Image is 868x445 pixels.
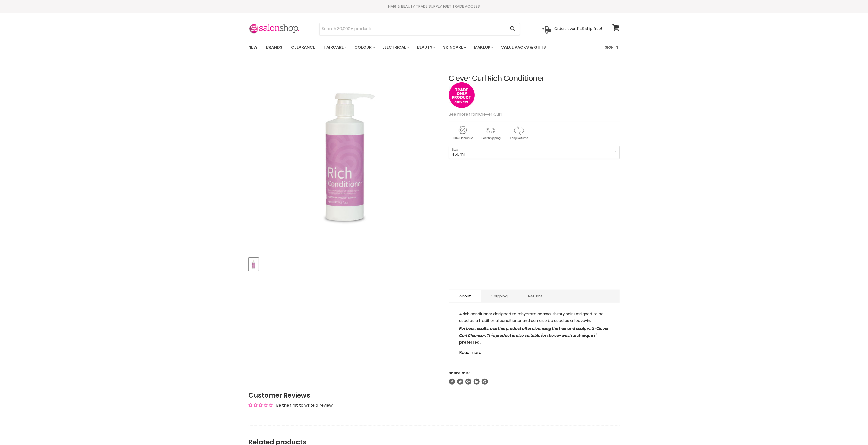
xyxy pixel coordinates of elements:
img: tradeonly_small.jpg [449,82,475,108]
em: For best results, use this product after cleansing the hair and scalp with Clever Curl Cleanser. ... [459,326,609,338]
aside: Share this: [449,371,620,385]
a: Read more [459,347,609,355]
div: Average rating is 0.00 stars [249,402,273,408]
a: Colour [351,42,378,53]
img: genuine.gif [449,125,476,141]
input: Search [320,23,506,35]
a: Sign In [602,42,621,53]
button: Search [506,23,520,35]
a: Shipping [481,290,518,302]
div: HAIR & BEAUTY TRADE SUPPLY | [242,4,626,9]
p: A rich conditioner designed to rehydrate coarse, thirsty hair. Designed to be used as a tradition... [459,310,609,325]
img: Clever Curl Rich Conditioner [249,258,258,270]
a: Brands [262,42,287,53]
h2: Customer Reviews [249,391,620,400]
p: : [459,347,609,362]
a: Clearance [288,42,319,53]
div: Be the first to write a review [276,403,333,408]
span: See more from [449,111,502,117]
form: Product [319,23,520,35]
a: Haircare [320,42,350,53]
img: shipping.gif [477,125,504,141]
ul: Main menu [245,40,576,55]
a: Skincare [440,42,469,53]
button: Clever Curl Rich Conditioner [249,258,259,271]
a: Makeup [470,42,497,53]
p: Orders over $149 ship free! [555,26,602,31]
a: Returns [518,290,553,302]
img: returns.gif [505,125,532,141]
div: Product thumbnails [248,256,441,271]
span: Share this: [449,371,470,376]
h1: Clever Curl Rich Conditioner [449,75,620,83]
div: Clever Curl Rich Conditioner image. Click or Scroll to Zoom. [249,62,440,253]
a: New [245,42,261,53]
a: About [449,290,481,302]
a: Value Packs & Gifts [498,42,550,53]
a: Beauty [413,42,438,53]
a: Electrical [379,42,412,53]
a: Clever Curl [479,111,502,117]
a: GET TRADE ACCESS [444,4,480,9]
img: Clever Curl Rich Conditioner [277,68,411,247]
strong: technique if preferred. [459,326,609,345]
nav: Main [242,40,626,55]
